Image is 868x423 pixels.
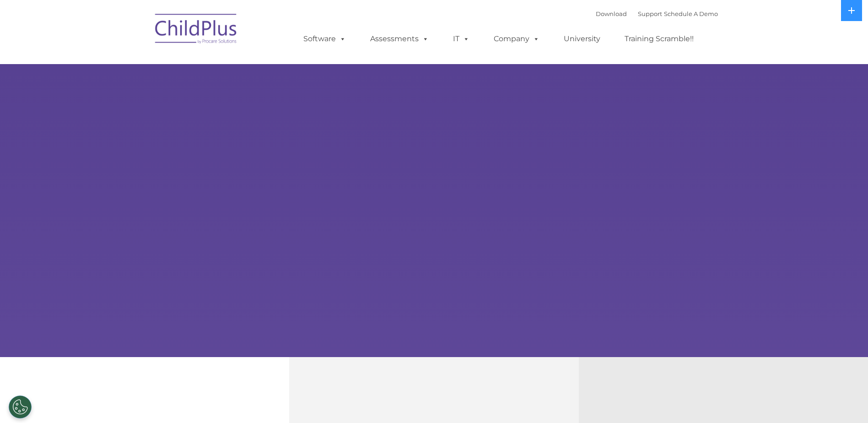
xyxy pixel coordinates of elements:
[294,30,355,48] a: Software
[485,30,549,48] a: Company
[9,396,32,418] button: Cookies Settings
[151,7,242,53] img: ChildPlus by Procare Solutions
[596,10,627,17] a: Download
[638,10,662,17] a: Support
[444,30,479,48] a: IT
[664,10,718,17] a: Schedule A Demo
[361,30,438,48] a: Assessments
[596,10,718,17] font: |
[555,30,609,48] a: University
[615,30,703,48] a: Training Scramble!!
